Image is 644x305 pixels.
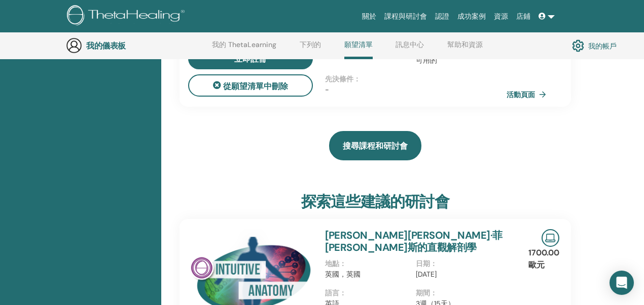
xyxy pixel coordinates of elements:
a: 活動頁面 [507,86,550,102]
font: 幫助和資源 [447,40,483,49]
a: 店鋪 [512,7,534,26]
a: 我的帳戶 [572,37,617,54]
font: 願望清單 [344,40,373,49]
font: 訊息中心 [396,40,424,49]
font: ： [339,288,346,297]
img: cog.svg [572,37,584,54]
font: 英國，英國 [325,270,361,279]
button: 從願望清單中刪除 [188,74,313,97]
font: [DATE] [416,270,437,279]
font: 課程與研討會 [384,12,427,20]
a: 成功案例 [453,7,490,26]
font: 認證 [435,12,449,20]
font: ： [339,259,346,268]
a: 幫助和資源 [447,40,483,57]
font: 我的儀表板 [86,40,126,51]
a: 認證 [431,7,453,26]
font: 日期 [416,259,430,268]
img: 線上直播研討會 [542,229,559,247]
font: ： [430,259,437,268]
font: 關於 [362,12,376,20]
a: 關於 [358,7,380,26]
a: 資源 [490,7,512,26]
font: - [325,85,329,94]
font: 期間 [416,288,430,297]
font: 1700.00 歐元 [528,247,559,270]
font: 活動頁面 [507,90,535,99]
font: ： [353,74,361,83]
font: 探索這些建議的研討會 [301,192,449,211]
div: 開啟 Intercom Messenger [610,271,634,295]
font: 我的 ThetaLearning [212,40,276,49]
a: 下列的 [300,40,321,57]
font: 地點 [325,259,339,268]
font: 店鋪 [516,12,530,20]
font: 先決條件 [325,74,353,83]
a: [PERSON_NAME][PERSON_NAME]·菲[PERSON_NAME]斯的直觀解剖學 [325,229,503,254]
a: 願望清單 [344,40,373,59]
font: 資源 [494,12,508,20]
font: 我的帳戶 [588,41,617,51]
a: 訊息中心 [396,40,424,57]
font: 下列的 [300,40,321,49]
font: 從願望清單中刪除 [223,81,288,92]
font: 成功案例 [457,12,486,20]
font: ： [430,288,437,297]
img: generic-user-icon.jpg [66,37,82,54]
font: 語言 [325,288,339,297]
img: logo.png [67,5,188,28]
a: 搜尋課程和研討會 [329,131,421,160]
a: 我的 ThetaLearning [212,40,276,57]
font: 可用的 [416,56,437,65]
a: 課程與研討會 [380,7,431,26]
